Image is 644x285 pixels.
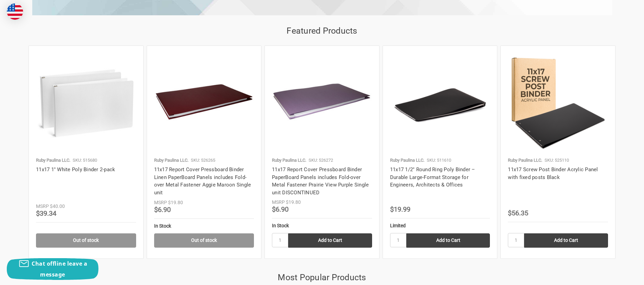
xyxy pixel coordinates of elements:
p: Ruby Paulina LLC. [154,157,188,164]
p: SKU: 526272 [309,157,333,164]
p: Ruby Paulina LLC. [36,157,70,164]
p: Ruby Paulina LLC. [390,157,424,164]
h2: Featured Products [29,24,615,37]
img: 11x17 1" White Poly Binder 2-pack [36,53,136,153]
input: Add to Cart [406,233,490,248]
div: Limited [390,222,490,229]
iframe: Google 顾客评价 [588,267,644,285]
span: Chat offline leave a message [32,260,87,278]
span: $6.90 [154,206,171,214]
img: 11x17 Screw Post Binder Acrylic Panel with fixed posts Black [508,53,608,153]
span: $56.35 [508,209,528,217]
a: 11x17 1" White Poly Binder 2-pack [36,166,115,173]
p: Ruby Paulina LLC. [508,157,542,164]
input: Add to Cart [524,233,608,248]
img: duty and tax information for United States [7,3,23,20]
a: 11x17 Report Cover Pressboard Binder PaperBoard Panels includes Fold-over Metal Fastener Prairie ... [272,166,369,196]
p: SKU: 525110 [545,157,569,164]
button: Chat offline leave a message [7,258,98,280]
span: $19.80 [286,199,301,205]
a: Out of stock [36,233,136,248]
a: 11x17 1/2" Round Ring Poly Binder – Durable Large-Format Storage for Engineers, Architects & Offices [390,166,475,188]
div: In Stock [272,222,372,229]
p: SKU: 526265 [191,157,215,164]
div: MSRP [154,199,167,206]
div: MSRP [272,199,285,206]
input: Add to Cart [288,233,372,248]
span: $6.90 [272,205,289,213]
h2: Most Popular Products [29,271,615,284]
a: 11x17 Report Cover Pressboard Binder Linen PaperBoard Panels includes Fold-over Metal Fastener Ag... [154,166,251,196]
a: Out of stock [154,233,254,248]
a: 11x17 Screw Post Binder Acrylic Panel with fixed posts Black [508,166,598,180]
span: $19.80 [168,200,183,205]
img: 11x17 Report Cover Pressboard Binder Linen PaperBoard Panels includes Fold-over Metal Fastener Ag... [154,53,254,153]
div: MSRP [36,203,49,210]
p: Ruby Paulina LLC. [272,157,306,164]
p: SKU: 515680 [73,157,97,164]
p: SKU: 511610 [427,157,451,164]
span: $39.34 [36,209,56,217]
span: $19.99 [390,205,410,213]
img: 11x17 Report Cover Pressboard Binder PaperBoard Panels includes Fold-over Metal Fastener Prairie ... [272,53,372,153]
span: $40.00 [50,203,65,209]
div: In Stock [154,222,254,230]
img: 11x17 1/2" Round Ring Poly Binder – Durable Large-Format Storage for Engineers, Architects & Offices [390,53,490,153]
